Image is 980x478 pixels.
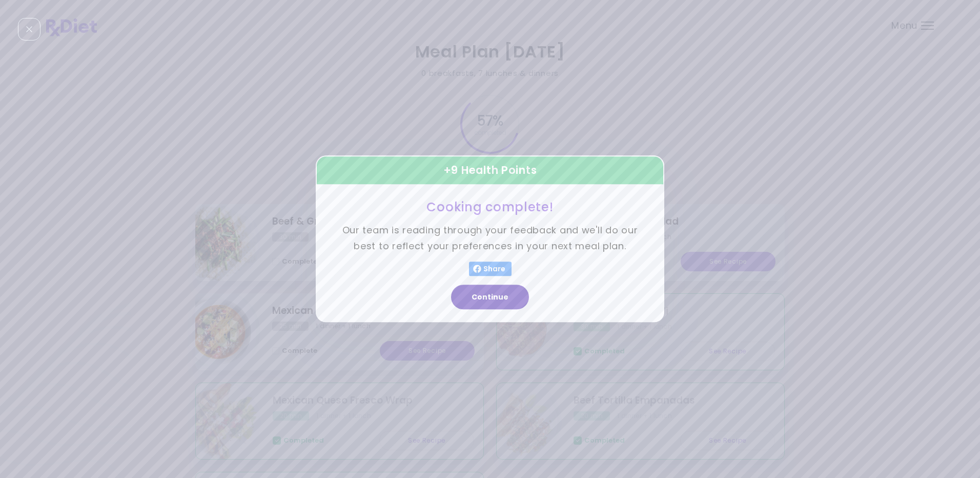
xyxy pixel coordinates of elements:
button: Continue [451,285,529,310]
button: Share [469,262,512,276]
p: Our team is reading through your feedback and we'll do our best to reflect your preferences in yo... [341,223,639,254]
div: + 9 Health Points [316,155,664,185]
div: Close [18,18,40,41]
h3: Cooking complete! [341,199,639,215]
span: Share [481,265,507,273]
